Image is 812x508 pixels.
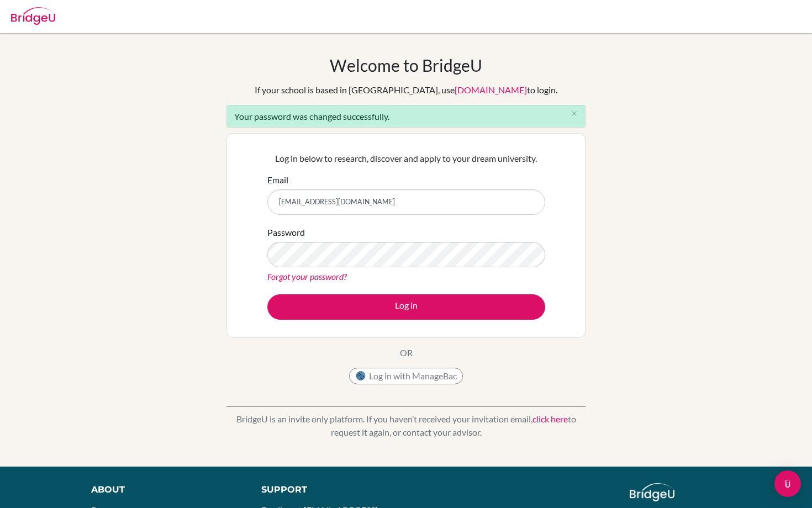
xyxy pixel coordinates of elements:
[11,7,55,25] img: Bridge-U
[226,105,586,128] div: Your password was changed successfully.
[267,173,288,187] label: Email
[267,152,545,165] p: Log in below to research, discover and apply to your dream university.
[349,368,463,384] button: Log in with ManageBac
[226,412,586,439] p: BridgeU is an invite only platform. If you haven’t received your invitation email, to request it ...
[91,483,236,496] div: About
[267,294,545,320] button: Log in
[330,55,482,75] h1: Welcome to BridgeU
[630,483,674,501] img: logo_white@2x-f4f0deed5e89b7ecb1c2cc34c3e3d731f90f0f143d5ea2071677605dd97b5244.png
[267,226,305,239] label: Password
[255,83,557,97] div: If your school is based in [GEOGRAPHIC_DATA], use to login.
[532,414,568,424] a: click here
[563,105,585,122] button: Close
[267,271,347,282] a: Forgot your password?
[455,84,527,95] a: [DOMAIN_NAME]
[400,346,413,359] p: OR
[261,483,395,496] div: Support
[570,109,578,118] i: close
[774,470,801,497] div: Open Intercom Messenger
